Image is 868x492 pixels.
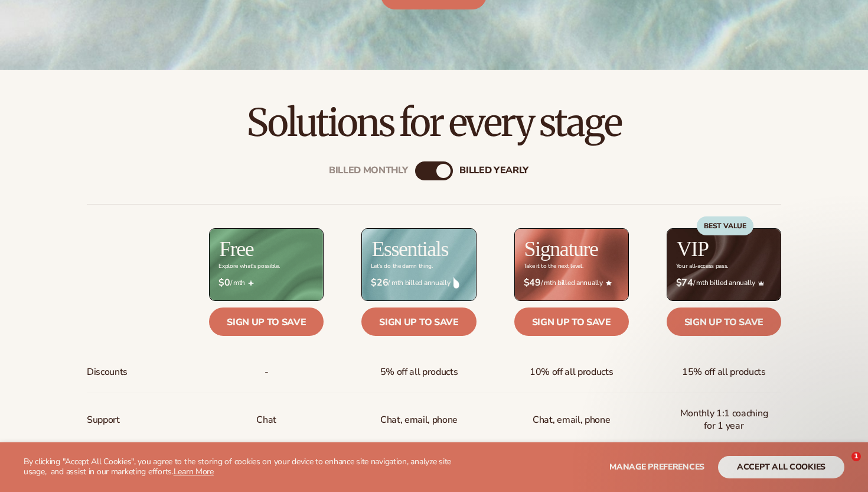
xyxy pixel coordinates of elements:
a: Sign up to save [514,307,629,336]
span: Discounts [87,361,128,383]
p: Chat, email, phone [380,409,458,431]
a: Sign up to save [667,307,781,336]
h2: Free [219,238,253,260]
img: free_bg.png [210,229,323,300]
strong: $0 [218,277,230,289]
img: drop.png [453,277,459,288]
strong: $74 [676,277,693,289]
img: Free_Icon_bb6e7c7e-73f8-44bd-8ed0-223ea0fc522e.png [248,280,254,286]
a: Sign up to save [361,307,476,336]
img: Signature_BG_eeb718c8-65ac-49e3-a4e5-327c6aa73146.jpg [515,229,628,300]
button: accept all cookies [718,456,844,478]
span: Chat, email, phone [533,409,610,431]
span: 5% off all products [380,361,458,383]
div: Let’s do the damn thing. [371,263,432,270]
span: Support [87,409,120,431]
img: Essentials_BG_9050f826-5aa9-47d9-a362-757b82c62641.jpg [362,229,475,300]
span: / mth billed annually [524,277,619,289]
img: Crown_2d87c031-1b5a-4345-8312-a4356ddcde98.png [758,280,764,286]
p: By clicking "Accept All Cookies", you agree to the storing of cookies on your device to enhance s... [24,457,461,477]
a: Sign up to save [209,307,324,336]
div: Billed Monthly [329,165,408,176]
strong: $49 [524,277,541,289]
h2: Solutions for every stage [33,103,835,143]
div: Your all-access pass. [676,263,728,270]
iframe: Intercom notifications message [632,309,868,448]
span: / mth billed annually [371,277,466,289]
div: Take it to the next level. [524,263,583,270]
iframe: Intercom live chat [827,452,856,480]
img: VIP_BG_199964bd-3653-43bc-8a67-789d2d7717b9.jpg [667,229,781,300]
span: Manage preferences [609,461,704,472]
p: Chat [256,409,276,431]
h2: Signature [524,238,598,260]
span: 10% off all products [530,361,614,383]
strong: $26 [371,277,388,289]
h2: VIP [677,238,709,260]
span: / mth billed annually [676,277,772,289]
span: - [265,361,269,383]
div: Explore what's possible. [218,263,279,270]
img: Star_6.png [606,280,612,286]
div: BEST VALUE [697,216,753,235]
button: Manage preferences [609,456,704,478]
span: 1 [851,452,861,461]
a: Learn More [174,466,214,477]
div: billed Yearly [459,165,528,176]
span: / mth [218,277,314,289]
h2: Essentials [371,238,448,260]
